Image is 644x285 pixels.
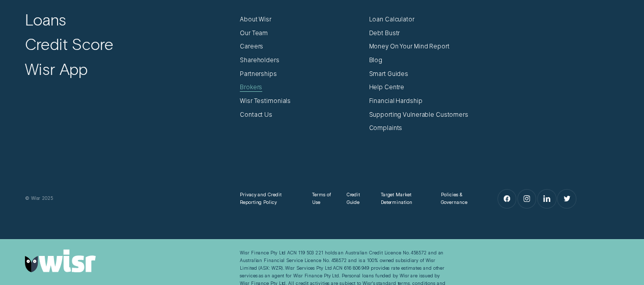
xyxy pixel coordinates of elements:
[25,249,96,272] img: Wisr
[369,16,414,23] a: Loan Calculator
[369,97,422,105] a: Financial Hardship
[240,16,271,23] a: About Wisr
[240,70,277,78] a: Partnerships
[381,191,428,206] a: Target Market Determination
[240,84,262,91] a: Brokers
[369,111,468,119] a: Supporting Vulnerable Customers
[25,10,66,30] a: Loans
[346,191,367,206] a: Credit Guide
[498,190,516,208] a: Facebook
[240,30,268,37] a: Our Team
[369,70,408,78] a: Smart Guides
[557,190,576,208] a: Twitter
[21,195,236,202] div: © Wisr 2025
[240,57,279,64] a: Shareholders
[240,97,291,105] a: Wisr Testimonials
[240,191,299,206] a: Privacy and Credit Reporting Policy
[312,191,332,206] a: Terms of Use
[518,190,536,208] a: Instagram
[240,43,263,50] a: Careers
[369,57,382,64] a: Blog
[441,191,477,206] a: Policies & Governance
[25,34,114,54] a: Credit Score
[240,111,272,119] a: Contact Us
[369,124,402,132] a: Complaints
[369,84,404,91] a: Help Centre
[538,190,556,208] a: LinkedIn
[369,30,400,37] a: Debt Bustr
[25,59,88,79] a: Wisr App
[369,43,449,50] a: Money On Your Mind Report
